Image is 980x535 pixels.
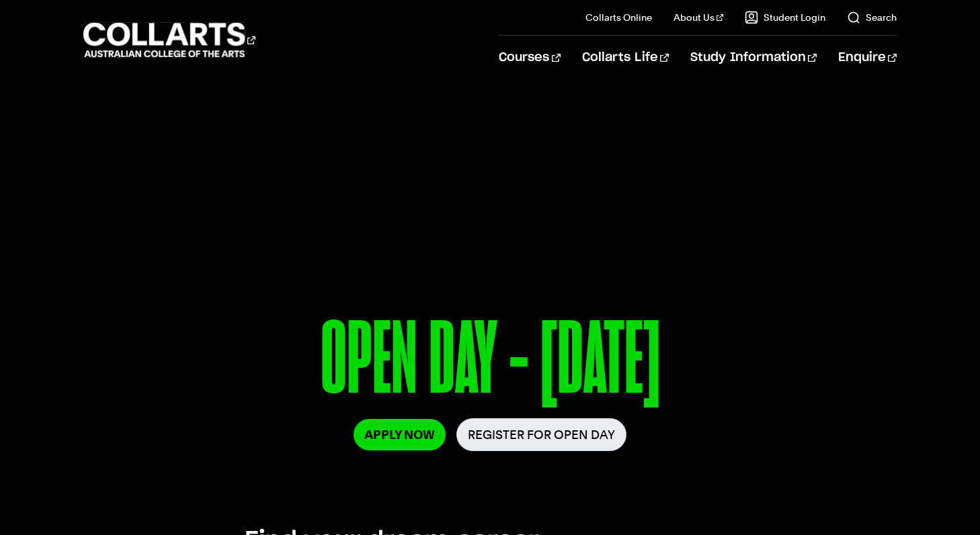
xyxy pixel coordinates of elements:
[456,418,626,451] a: Register for Open Day
[582,36,669,80] a: Collarts Life
[83,21,255,59] div: Go to homepage
[673,11,723,24] a: About Us
[89,307,891,418] p: OPEN DAY - [DATE]
[354,419,446,450] a: Apply Now
[499,36,560,80] a: Courses
[690,36,817,80] a: Study Information
[585,11,652,24] a: Collarts Online
[745,11,825,24] a: Student Login
[847,11,897,24] a: Search
[838,36,897,80] a: Enquire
